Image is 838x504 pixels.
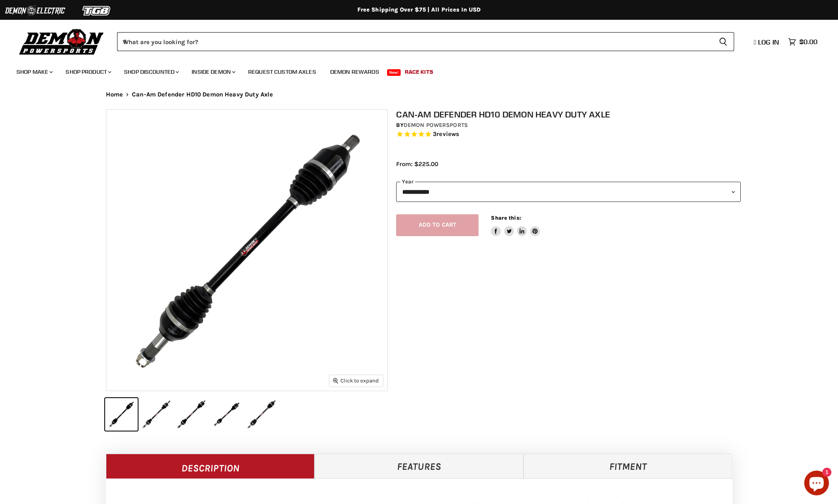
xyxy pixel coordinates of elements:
[10,63,58,80] a: Shop Make
[210,398,243,431] button: IMAGE thumbnail
[387,69,401,76] span: New!
[784,36,822,48] a: $0.00
[758,38,779,46] span: Log in
[140,398,173,431] button: IMAGE thumbnail
[118,63,184,80] a: Shop Discounted
[433,130,459,138] span: 3 reviews
[750,38,784,46] a: Log in
[117,32,712,51] input: When autocomplete results are available use up and down arrows to review and enter to select
[245,398,278,431] button: IMAGE thumbnail
[175,398,208,431] button: IMAGE thumbnail
[66,3,128,19] img: TGB Logo 2
[491,215,521,221] span: Share this:
[523,454,732,478] a: Fitment
[132,91,273,98] span: Can-Am Defender HD10 Demon Heavy Duty Axle
[185,63,240,80] a: Inside Demon
[333,377,379,384] span: Click to expand
[712,32,734,51] button: Search
[10,60,815,80] ul: Main menu
[329,375,383,386] button: Click to expand
[396,109,741,120] h1: Can-Am Defender HD10 Demon Heavy Duty Axle
[404,122,468,129] a: Demon Powersports
[59,63,116,80] a: Shop Product
[491,214,540,236] aside: Share this:
[396,160,438,168] span: From: $225.00
[799,38,817,46] span: $0.00
[396,182,741,202] select: year
[89,91,749,98] nav: Breadcrumbs
[315,454,523,478] a: Features
[105,398,138,431] button: IMAGE thumbnail
[16,27,107,56] img: Demon Powersports
[324,63,385,80] a: Demon Rewards
[396,121,741,130] div: by
[106,91,123,98] a: Home
[399,63,439,80] a: Race Kits
[106,454,315,478] a: Description
[802,471,831,497] inbox-online-store-chat: Shopify online store chat
[4,3,66,19] img: Demon Electric Logo 2
[117,32,734,51] form: Product
[437,130,459,138] span: reviews
[396,130,741,139] span: Rated 5.0 out of 5 stars 3 reviews
[106,110,387,391] img: IMAGE
[242,63,322,80] a: Request Custom Axles
[89,6,749,14] div: Free Shipping Over $75 | All Prices In USD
